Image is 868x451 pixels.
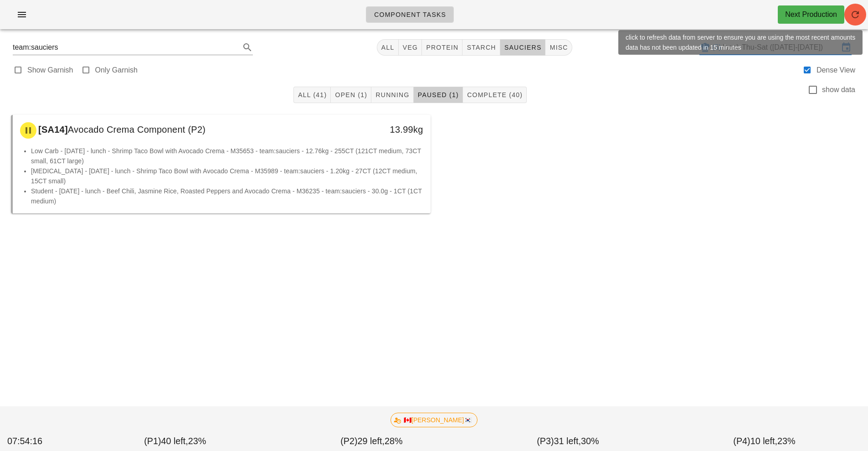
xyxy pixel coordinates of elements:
[426,44,458,51] span: protein
[377,39,399,56] button: All
[785,9,837,20] div: Next Production
[95,66,138,75] label: Only Garnish
[467,91,523,98] span: Complete (40)
[68,124,205,135] span: Avocado Crema Component (P2)
[549,44,568,51] span: misc
[504,44,542,51] span: sauciers
[402,44,418,51] span: veg
[371,87,413,103] button: Running
[545,39,572,56] button: misc
[298,91,327,98] span: All (41)
[36,124,68,135] span: [SA14]
[422,39,462,56] button: protein
[375,91,409,98] span: Running
[817,66,855,75] label: Dense View
[712,43,723,52] div: (5)
[417,91,459,98] span: Paused (1)
[381,44,395,51] span: All
[366,6,454,23] a: Component Tasks
[334,91,367,98] span: Open (1)
[331,87,371,103] button: Open (1)
[414,87,463,103] button: Paused (1)
[399,39,422,56] button: veg
[462,39,500,56] button: starch
[500,39,546,56] button: sauciers
[822,85,855,94] label: show data
[374,11,446,18] span: Component Tasks
[31,146,423,166] li: Low Carb - [DATE] - lunch - Shrimp Taco Bowl with Avocado Crema - M35653 - team:sauciers - 12.76k...
[31,186,423,206] li: Student - [DATE] - lunch - Beef Chili, Jasmine Rice, Roasted Peppers and Avocado Crema - M36235 -...
[293,87,331,103] button: All (41)
[27,66,73,75] label: Show Garnish
[330,122,423,137] div: 13.99kg
[463,87,527,103] button: Complete (40)
[466,44,496,51] span: starch
[31,166,423,186] li: [MEDICAL_DATA] - [DATE] - lunch - Shrimp Taco Bowl with Avocado Crema - M35989 - team:sauciers - ...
